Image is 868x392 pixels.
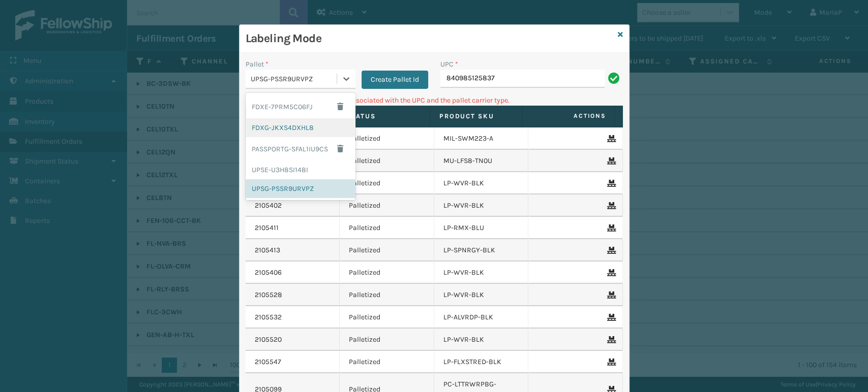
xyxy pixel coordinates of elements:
i: Remove From Pallet [607,224,613,232]
td: Palletized [340,262,434,284]
p: Can't find any fulfillment orders associated with the UPC and the pallet carrier type. [246,95,623,106]
a: 2105413 [255,245,280,255]
td: MU-LFS8-TN0U [434,150,529,172]
td: Palletized [340,351,434,373]
td: LP-WVR-BLK [434,172,529,194]
div: FDXG-JKXS4DXHL8 [246,118,355,137]
button: Create Pallet Id [362,71,428,89]
a: 2105406 [255,268,282,278]
label: Product SKU [439,112,513,121]
td: Palletized [340,127,434,150]
a: 2105402 [255,201,282,211]
label: UPC [440,59,458,70]
i: Remove From Pallet [607,180,613,187]
div: UPSG-PSSR9URVPZ [251,74,338,84]
td: LP-FLXSTRED-BLK [434,351,529,373]
div: FDXE-7PRM5C06FJ [246,95,355,118]
td: Palletized [340,239,434,262]
span: Actions [525,108,612,124]
a: 2105520 [255,335,282,345]
td: LP-SPNRGY-BLK [434,239,529,262]
td: Palletized [340,150,434,172]
i: Remove From Pallet [607,336,613,343]
td: LP-ALVRDP-BLK [434,306,529,329]
a: 2105547 [255,357,281,367]
td: Palletized [340,306,434,329]
h3: Labeling Mode [246,31,614,46]
i: Remove From Pallet [607,314,613,321]
i: Remove From Pallet [607,247,613,254]
a: 2105411 [255,223,279,233]
label: Status [347,112,421,121]
td: Palletized [340,217,434,239]
div: UPSE-U3H8SI148I [246,160,355,179]
td: Palletized [340,284,434,306]
td: Palletized [340,329,434,351]
i: Remove From Pallet [607,291,613,299]
label: Pallet [246,59,268,70]
a: 2105532 [255,312,282,322]
i: Remove From Pallet [607,202,613,209]
td: LP-WVR-BLK [434,262,529,284]
a: 2105528 [255,290,282,300]
div: UPSG-PSSR9URVPZ [246,179,355,198]
td: Palletized [340,172,434,194]
td: MIL-SWM223-A [434,127,529,150]
td: LP-WVR-BLK [434,329,529,351]
td: LP-WVR-BLK [434,194,529,217]
td: LP-WVR-BLK [434,284,529,306]
i: Remove From Pallet [607,157,613,165]
i: Remove From Pallet [607,358,613,366]
div: PASSPORTG-SFAL1IU9CS [246,137,355,160]
td: LP-RMX-BLU [434,217,529,239]
i: Remove From Pallet [607,269,613,276]
i: Remove From Pallet [607,135,613,142]
td: Palletized [340,194,434,217]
